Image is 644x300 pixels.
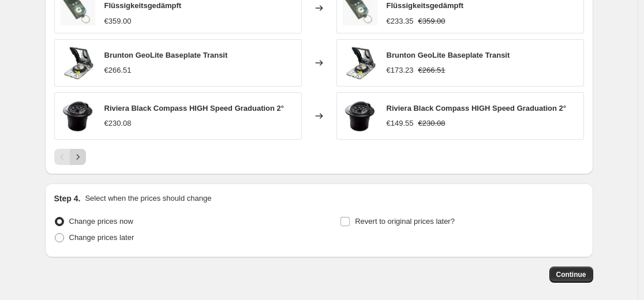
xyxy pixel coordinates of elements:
[418,65,445,76] strike: €266.51
[54,193,81,204] h2: Step 4.
[69,217,133,226] span: Change prices now
[387,104,567,112] span: Riviera Black Compass HIGH Speed Graduation 2°
[61,46,95,80] img: 81Do7aFScWL_80x.jpg
[343,99,377,133] img: 31EKjGDbA2L_80x.jpg
[104,51,228,59] span: Brunton GeoLite Baseplate Transit
[70,149,86,165] button: Next
[355,217,455,226] span: Revert to original prices later?
[418,16,445,27] strike: €359.00
[343,46,377,80] img: 81Do7aFScWL_80x.jpg
[387,51,510,59] span: Brunton GeoLite Baseplate Transit
[85,193,211,204] p: Select when the prices should change
[69,233,134,242] span: Change prices later
[418,118,445,129] strike: €230.08
[387,118,414,129] div: €149.55
[556,270,586,279] span: Continue
[61,99,95,133] img: 31EKjGDbA2L_80x.jpg
[104,104,284,112] span: Riviera Black Compass HIGH Speed Graduation 2°
[54,149,86,165] nav: Pagination
[104,118,132,129] div: €230.08
[104,16,132,27] div: €359.00
[549,267,593,283] button: Continue
[387,16,414,27] div: €233.35
[387,65,414,76] div: €173.23
[104,65,132,76] div: €266.51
